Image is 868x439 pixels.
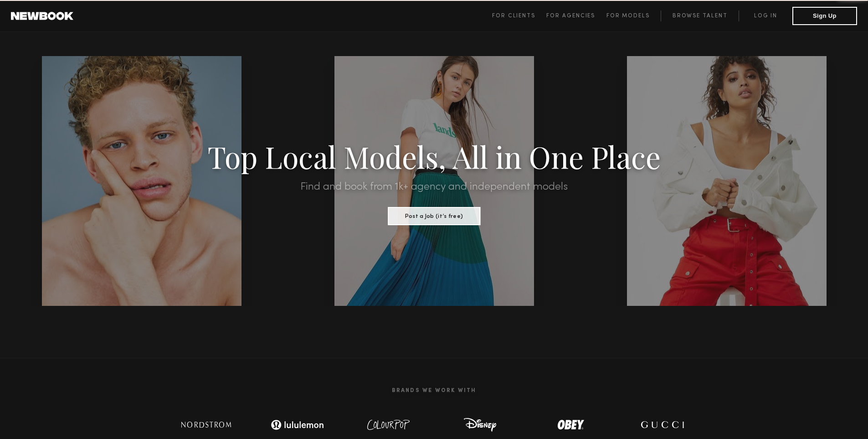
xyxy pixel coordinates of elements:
button: Sign Up [792,7,857,25]
a: For Agencies [546,10,606,21]
h1: Top Local Models, All in One Place [65,142,803,170]
span: For Models [606,13,650,19]
a: Browse Talent [661,10,739,21]
a: Log in [739,10,792,21]
img: logo-disney.svg [450,416,509,434]
a: Post a Job (it’s free) [388,210,480,220]
img: logo-gucci.svg [632,416,692,434]
a: For Models [606,10,661,21]
button: Post a Job (it’s free) [388,207,480,225]
h2: Brands We Work With [161,377,708,405]
img: logo-obey.svg [541,416,601,434]
img: logo-nordstrom.svg [175,416,238,434]
span: For Agencies [546,13,595,19]
h2: Find and book from 1k+ agency and independent models [65,181,803,192]
a: For Clients [492,10,546,21]
img: logo-colour-pop.svg [359,416,418,434]
span: For Clients [492,13,535,19]
img: logo-lulu.svg [266,416,329,434]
